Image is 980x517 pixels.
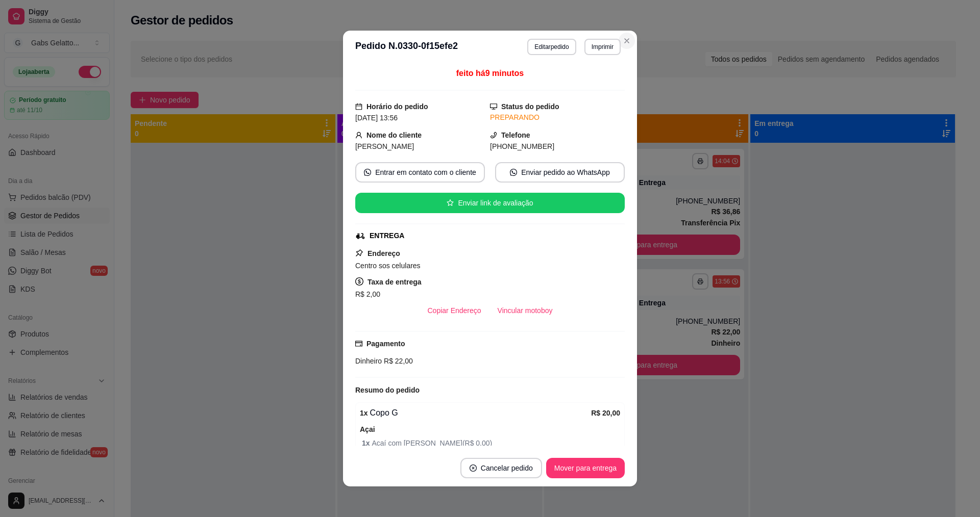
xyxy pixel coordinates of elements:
[360,407,591,419] div: Copo G
[591,409,620,417] strong: R$ 20,00
[355,132,362,139] span: user
[355,249,363,257] span: pushpin
[584,39,621,55] button: Imprimir
[501,131,530,139] strong: Telefone
[355,142,414,150] span: [PERSON_NAME]
[490,103,497,110] span: desktop
[366,102,428,111] strong: Horário do pedido
[495,162,625,183] button: whats-appEnviar pedido ao WhatsApp
[367,249,400,257] strong: Endereço
[362,439,372,447] strong: 1 x
[360,425,375,433] strong: Açai
[489,300,561,321] button: Vincular motoboy
[490,142,554,150] span: [PHONE_NUMBER]
[370,230,404,241] div: ENTREGA
[366,131,422,139] strong: Nome do cliente
[619,33,635,49] button: Close
[355,340,362,347] span: credit-card
[355,277,363,286] span: dollar
[355,357,382,365] span: Dinheiro
[420,300,489,321] button: Copiar Endereço
[355,103,362,110] span: calendar
[355,114,398,122] span: [DATE] 13:56
[456,69,524,77] span: feito há 9 minutos
[490,132,497,139] span: phone
[490,112,625,123] div: PREPARANDO
[366,340,405,348] strong: Pagamento
[447,199,454,206] span: star
[470,464,477,472] span: close-circle
[367,278,422,286] strong: Taxa de entrega
[460,458,542,478] button: close-circleCancelar pedido
[355,193,625,213] button: starEnviar link de avaliação
[362,437,620,449] span: Açaí com [PERSON_NAME] ( R$ 0,00 )
[355,386,420,394] strong: Resumo do pedido
[355,290,380,298] span: R$ 2,00
[360,409,368,417] strong: 1 x
[546,458,625,478] button: Mover para entrega
[527,39,576,55] button: Editarpedido
[501,102,559,111] strong: Status do pedido
[355,262,421,270] span: Centro sos celulares
[355,162,485,183] button: whats-appEntrar em contato com o cliente
[510,169,517,176] span: whats-app
[364,169,371,176] span: whats-app
[355,39,458,55] h3: Pedido N. 0330-0f15efe2
[382,357,413,365] span: R$ 22,00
